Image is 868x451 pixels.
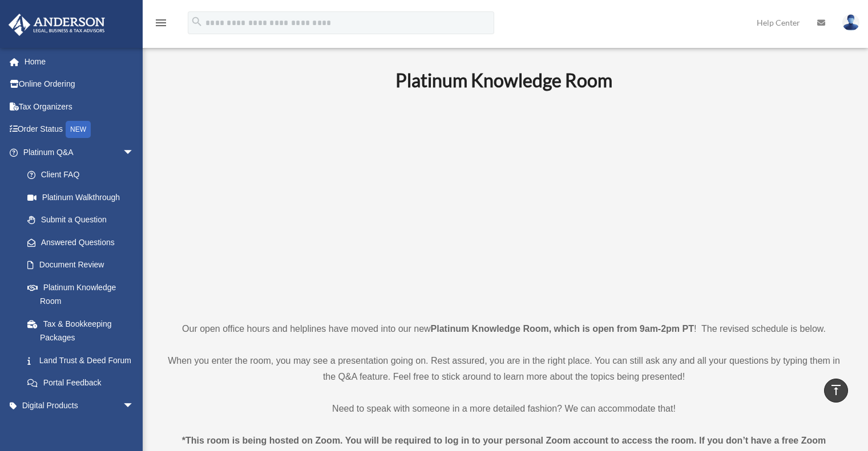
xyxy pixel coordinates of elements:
[154,16,168,30] i: menu
[16,209,151,231] a: Submit a Question
[16,312,151,349] a: Tax & Bookkeeping Packages
[154,20,168,30] a: menu
[333,107,675,300] iframe: 231110_Toby_KnowledgeRoom
[8,73,151,96] a: Online Ordering
[123,394,146,417] span: arrow_drop_down
[16,349,151,372] a: Land Trust & Deed Forum
[163,353,845,385] p: When you enter the room, you may see a presentation going on. Rest assured, you are in the right ...
[8,50,151,73] a: Home
[191,15,203,28] i: search
[123,141,146,164] span: arrow_drop_down
[829,383,843,397] i: vertical_align_top
[16,276,146,312] a: Platinum Knowledge Room
[395,69,612,91] b: Platinum Knowledge Room
[16,254,151,277] a: Document Review
[16,372,151,395] a: Portal Feedback
[8,394,151,417] a: Digital Productsarrow_drop_down
[431,324,694,334] strong: Platinum Knowledge Room, which is open from 9am-2pm PT
[66,121,91,138] div: NEW
[163,321,845,337] p: Our open office hours and helplines have moved into our new ! The revised schedule is below.
[163,401,845,417] p: Need to speak with someone in a more detailed fashion? We can accommodate that!
[8,118,151,141] a: Order StatusNEW
[5,14,108,36] img: Anderson Advisors Platinum Portal
[824,379,848,403] a: vertical_align_top
[8,141,151,164] a: Platinum Q&Aarrow_drop_down
[16,186,151,209] a: Platinum Walkthrough
[8,95,151,118] a: Tax Organizers
[16,164,151,186] a: Client FAQ
[842,14,859,31] img: User Pic
[16,231,151,254] a: Answered Questions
